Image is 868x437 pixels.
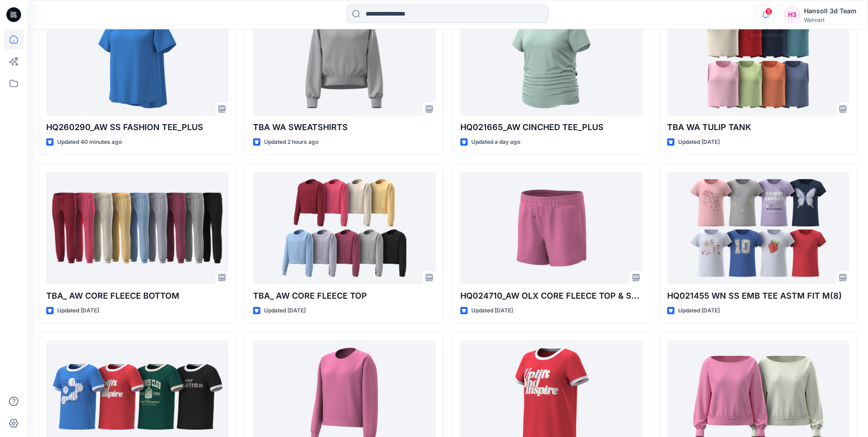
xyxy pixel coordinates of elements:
p: HQ021665_AW CINCHED TEE_PLUS [460,121,642,134]
a: HQ021665_AW CINCHED TEE_PLUS [460,3,642,115]
p: Updated a day ago [471,137,520,147]
a: TBA_ AW CORE FLEECE TOP [253,172,435,284]
a: TBA WA SWEATSHIRTS [253,3,435,115]
p: HQ024710_AW OLX CORE FLEECE TOP & SHORT SET_PLUS [460,290,642,302]
p: Updated [DATE] [57,306,99,316]
a: HQ260290_AW SS FASHION TEE_PLUS [46,3,228,115]
p: Updated [DATE] [264,306,306,316]
a: HQ021455 WN SS EMB TEE ASTM FIT M(8) [667,172,849,284]
p: Updated [DATE] [471,306,513,316]
p: HQ021455 WN SS EMB TEE ASTM FIT M(8) [667,290,849,302]
a: TBA_ AW CORE FLEECE BOTTOM [46,172,228,284]
p: Updated [DATE] [678,137,720,147]
p: TBA WA SWEATSHIRTS [253,121,435,134]
a: HQ024710_AW OLX CORE FLEECE TOP & SHORT SET_PLUS [460,172,642,284]
div: Hansoll 3d Team [804,5,857,16]
div: H3 [784,6,800,23]
a: TBA WA TULIP TANK [667,3,849,115]
p: TBA WA TULIP TANK [667,121,849,134]
p: HQ260290_AW SS FASHION TEE_PLUS [46,121,228,134]
p: TBA_ AW CORE FLEECE BOTTOM [46,290,228,302]
span: 3 [765,8,772,15]
div: Walmart [804,16,857,23]
p: Updated 2 hours ago [264,137,318,147]
p: Updated [DATE] [678,306,720,316]
p: TBA_ AW CORE FLEECE TOP [253,290,435,302]
p: Updated 40 minutes ago [57,137,122,147]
